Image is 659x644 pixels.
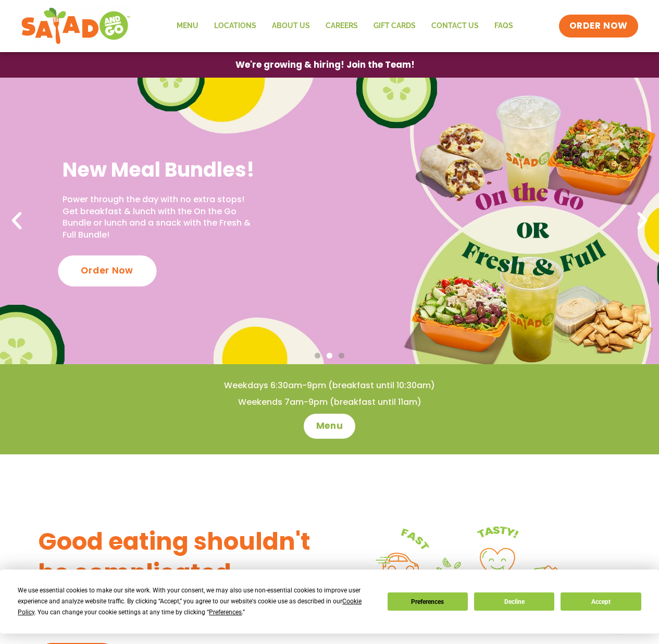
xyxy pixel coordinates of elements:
span: Go to slide 1 [315,353,320,358]
a: FAQs [487,14,521,38]
img: new-SAG-logo-768×292 [21,5,131,47]
span: We're growing & hiring! Join the Team! [235,60,415,69]
a: Menu [304,414,355,439]
span: Menu [316,420,343,432]
span: Go to slide 2 [327,353,332,358]
a: Menu [169,14,206,38]
a: GIFT CARDS [366,14,424,38]
h4: Weekdays 6:30am-9pm (breakfast until 10:30am) [21,380,638,391]
a: Contact Us [424,14,487,38]
button: Decline [474,592,554,611]
a: We're growing & hiring! Join the Team! [220,53,430,77]
div: We use essential cookies to make our site work. With your consent, we may also use non-essential ... [18,585,375,618]
div: Order Now [58,255,156,286]
span: ORDER NOW [569,20,628,32]
a: ORDER NOW [559,15,638,38]
nav: Menu [169,14,521,38]
button: Accept [561,592,641,611]
div: Previous slide [5,209,28,232]
h2: New Meal Bundles! [63,157,259,182]
a: Locations [206,14,264,38]
button: Preferences [388,592,468,611]
p: Power through the day with no extra stops! Get breakfast & lunch with the On the Go Bundle or lun... [63,194,259,241]
div: Next slide [631,209,654,232]
a: Careers [318,14,366,38]
span: Preferences [209,609,242,616]
span: Go to slide 3 [339,353,344,358]
a: About Us [264,14,318,38]
h4: Weekends 7am-9pm (breakfast until 11am) [21,397,638,408]
h3: Good eating shouldn't be complicated. [38,526,330,589]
